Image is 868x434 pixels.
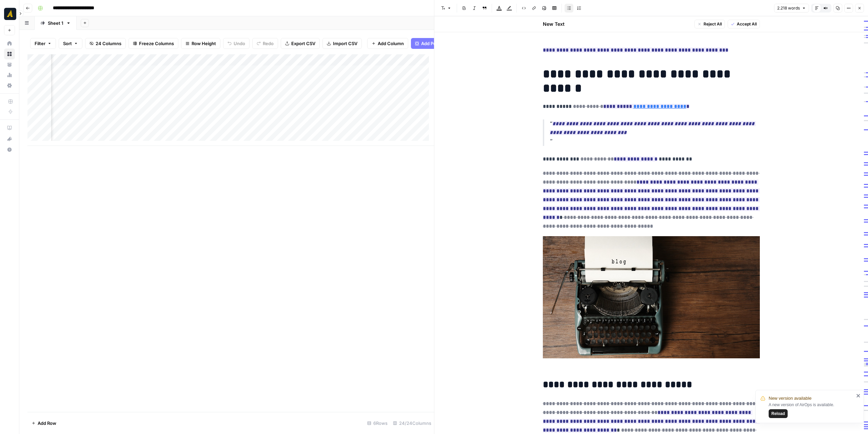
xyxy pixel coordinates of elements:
[192,40,216,47] span: Row Height
[4,8,16,20] img: Marketers in Demand Logo
[777,5,800,11] span: 2.218 words
[543,21,565,27] h2: New Text
[263,40,274,47] span: Redo
[728,20,760,29] button: Accept All
[27,418,60,429] button: Add Row
[96,40,121,47] span: 24 Columns
[48,20,63,26] div: Sheet 1
[769,402,854,418] div: A new version of AirOps is available.
[139,40,174,47] span: Freeze Columns
[769,409,788,418] button: Reload
[59,38,82,49] button: Sort
[4,134,15,144] div: What's new?
[4,144,15,155] button: Help + Support
[38,420,56,427] span: Add Row
[4,133,15,144] button: What's new?
[737,21,757,27] span: Accept All
[333,40,357,47] span: Import CSV
[694,20,725,29] button: Reject All
[771,411,785,417] span: Reload
[774,4,809,13] button: 2.218 words
[291,40,315,47] span: Export CSV
[4,59,15,70] a: Your Data
[4,122,15,133] a: AirOps Academy
[4,5,15,22] button: Workspace: Marketers in Demand
[704,21,722,27] span: Reject All
[322,38,362,49] button: Import CSV
[4,70,15,80] a: Usage
[364,418,390,429] div: 6 Rows
[223,38,250,49] button: Undo
[35,16,77,30] a: Sheet 1
[35,40,45,47] span: Filter
[63,40,72,47] span: Sort
[129,38,178,49] button: Freeze Columns
[252,38,278,49] button: Redo
[367,38,408,49] button: Add Column
[411,38,462,49] button: Add Power Agent
[85,38,126,49] button: 24 Columns
[378,40,404,47] span: Add Column
[181,38,220,49] button: Row Height
[281,38,320,49] button: Export CSV
[421,40,458,47] span: Add Power Agent
[4,49,15,59] a: Browse
[856,393,861,398] button: close
[769,395,811,402] span: New version available
[4,38,15,49] a: Home
[390,418,434,429] div: 24/24 Columns
[234,40,245,47] span: Undo
[30,38,56,49] button: Filter
[4,80,15,91] a: Settings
